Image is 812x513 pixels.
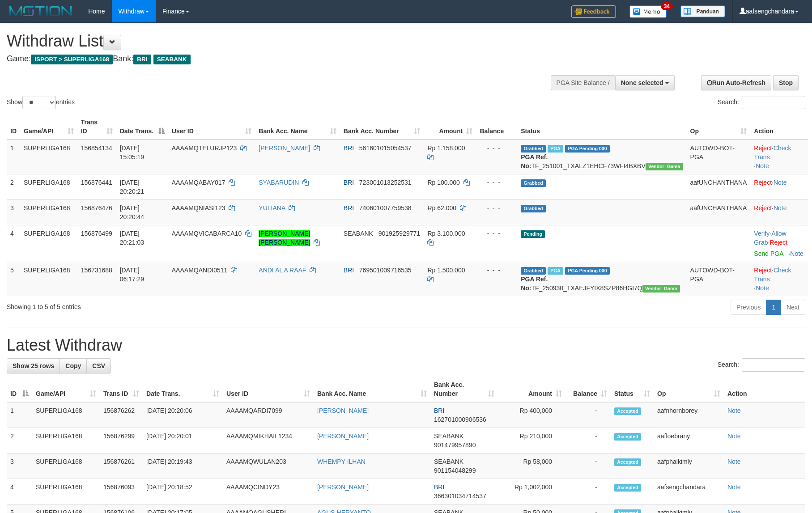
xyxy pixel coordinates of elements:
[754,267,791,283] a: Check Trans
[116,114,168,140] th: Date Trans.: activate to sort column descending
[548,145,563,153] span: Marked by aafsengchandara
[22,96,56,109] select: Showentries
[7,299,332,311] div: Showing 1 to 5 of 5 entries
[687,140,751,174] td: AUTOWD-BOT-PGA
[731,300,766,315] a: Previous
[223,454,314,479] td: AAAAMQWULAN203
[81,267,112,274] span: 156731688
[480,144,514,153] div: - - -
[615,75,675,90] button: None selected
[20,225,77,262] td: SUPERLIGA168
[427,144,465,152] span: Rp 1.158.000
[427,230,465,237] span: Rp 3.100.000
[100,428,143,454] td: 156876299
[143,479,223,505] td: [DATE] 20:18:52
[434,467,476,474] span: Copy 901154048299 to clipboard
[77,114,116,140] th: Trans ID: activate to sort column ascending
[754,230,786,246] a: Allow Grab
[614,407,641,415] span: Accepted
[427,204,456,212] span: Rp 62.000
[424,114,476,140] th: Amount: activate to sort column ascending
[100,402,143,428] td: 156876262
[551,75,615,90] div: PGA Site Balance /
[750,225,808,262] td: · ·
[434,492,486,500] span: Copy 366301034714537 to clipboard
[172,267,228,274] span: AAAAMQANDI0511
[172,204,225,212] span: AAAAMQNIASI123
[773,75,799,90] a: Stop
[13,362,54,369] span: Show 25 rows
[255,114,340,140] th: Bank Acc. Name: activate to sort column ascending
[480,266,514,275] div: - - -
[172,144,237,152] span: AAAAMQTELURJP123
[100,479,143,505] td: 156876093
[223,479,314,505] td: AAAAMQCINDY23
[754,230,786,246] span: ·
[143,402,223,428] td: [DATE] 20:20:06
[548,267,563,275] span: Marked by aafromsomean
[565,454,611,479] td: -
[629,5,667,18] img: Button%20Memo.svg
[359,204,412,212] span: Copy 740601007759538 to clipboard
[614,484,641,492] span: Accepted
[565,479,611,505] td: -
[378,230,420,237] span: Copy 901925929771 to clipboard
[750,140,808,174] td: · ·
[32,479,100,505] td: SUPERLIGA168
[774,179,787,186] a: Note
[359,267,412,274] span: Copy 769501009716535 to clipboard
[565,428,611,454] td: -
[521,276,548,292] b: PGA Ref. No:
[427,267,465,274] span: Rp 1.500.000
[434,458,463,465] span: SEABANK
[100,454,143,479] td: 156876261
[498,479,565,505] td: Rp 1,002,000
[65,362,81,369] span: Copy
[7,4,75,18] img: MOTION_logo.png
[20,114,77,140] th: Game/API: activate to sort column ascending
[20,199,77,225] td: SUPERLIGA168
[750,114,808,140] th: Action
[614,433,641,441] span: Accepted
[168,114,255,140] th: User ID: activate to sort column ascending
[480,178,514,187] div: - - -
[81,230,112,237] span: 156876499
[7,336,805,354] h1: Latest Withdraw
[344,267,354,274] span: BRI
[172,179,225,186] span: AAAAMQABAY017
[314,377,430,402] th: Bank Acc. Name: activate to sort column ascending
[774,204,787,212] a: Note
[521,205,546,212] span: Grabbed
[754,179,772,186] a: Reject
[565,145,610,153] span: PGA Pending
[344,144,354,152] span: BRI
[317,458,366,465] a: WHEMPY ILHAN
[7,55,532,64] h4: Game: Bank:
[498,428,565,454] td: Rp 210,000
[223,402,314,428] td: AAAAMQARDI7099
[621,79,663,86] span: None selected
[521,230,545,238] span: Pending
[727,483,741,491] a: Note
[86,358,111,373] a: CSV
[769,239,787,246] a: Reject
[434,483,444,491] span: BRI
[120,144,145,161] span: [DATE] 15:05:19
[259,267,306,274] a: ANDI AL A RAAF
[20,140,77,174] td: SUPERLIGA168
[727,407,741,414] a: Note
[427,179,459,186] span: Rp 100.000
[646,163,683,170] span: Vendor URL: https://trx31.1velocity.biz
[565,267,610,275] span: PGA Pending
[259,230,310,246] a: [PERSON_NAME] [PERSON_NAME]
[223,377,314,402] th: User ID: activate to sort column ascending
[143,428,223,454] td: [DATE] 20:20:01
[754,204,772,212] a: Reject
[480,229,514,238] div: - - -
[223,428,314,454] td: AAAAMQMIKHAIL1234
[317,432,369,440] a: [PERSON_NAME]
[654,402,724,428] td: aafnhornborey
[120,267,145,283] span: [DATE] 06:17:29
[718,358,805,372] label: Search:
[476,114,517,140] th: Balance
